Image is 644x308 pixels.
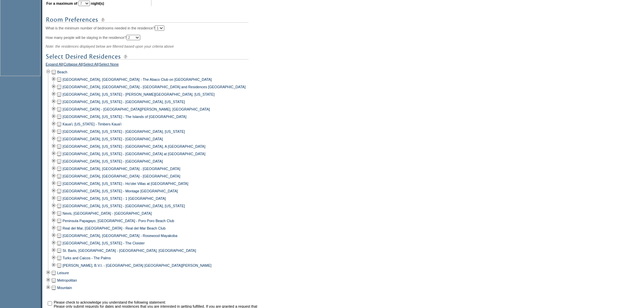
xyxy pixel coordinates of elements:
[91,1,104,5] b: night(s)
[99,62,119,68] a: Select None
[63,248,196,253] a: St. Barts, [GEOGRAPHIC_DATA] - [GEOGRAPHIC_DATA], [GEOGRAPHIC_DATA]
[46,62,260,68] div: | | |
[63,77,212,81] a: [GEOGRAPHIC_DATA], [GEOGRAPHIC_DATA] - The Abaco Club on [GEOGRAPHIC_DATA]
[57,70,67,74] a: Beach
[63,152,205,156] a: [GEOGRAPHIC_DATA], [US_STATE] - [GEOGRAPHIC_DATA] at [GEOGRAPHIC_DATA]
[63,144,205,148] a: [GEOGRAPHIC_DATA], [US_STATE] - [GEOGRAPHIC_DATA], A [GEOGRAPHIC_DATA]
[63,92,215,96] a: [GEOGRAPHIC_DATA], [US_STATE] - [PERSON_NAME][GEOGRAPHIC_DATA], [US_STATE]
[63,256,111,260] a: Turks and Caicos - The Palms
[63,174,180,178] a: [GEOGRAPHIC_DATA], [GEOGRAPHIC_DATA] - [GEOGRAPHIC_DATA]
[63,211,152,215] a: Nevis, [GEOGRAPHIC_DATA] - [GEOGRAPHIC_DATA]
[63,85,245,89] a: [GEOGRAPHIC_DATA], [GEOGRAPHIC_DATA] - [GEOGRAPHIC_DATA] and Residences [GEOGRAPHIC_DATA]
[63,100,185,104] a: [GEOGRAPHIC_DATA], [US_STATE] - [GEOGRAPHIC_DATA], [US_STATE]
[63,159,163,163] a: [GEOGRAPHIC_DATA], [US_STATE] - [GEOGRAPHIC_DATA]
[63,189,178,193] a: [GEOGRAPHIC_DATA], [US_STATE] - Montage [GEOGRAPHIC_DATA]
[63,137,163,141] a: [GEOGRAPHIC_DATA], [US_STATE] - [GEOGRAPHIC_DATA]
[63,204,185,208] a: [GEOGRAPHIC_DATA], [US_STATE] - [GEOGRAPHIC_DATA], [US_STATE]
[63,241,145,245] a: [GEOGRAPHIC_DATA], [US_STATE] - The Cloister
[63,129,185,134] a: [GEOGRAPHIC_DATA], [US_STATE] - [GEOGRAPHIC_DATA], [US_STATE]
[84,62,98,68] a: Select All
[46,16,248,24] img: subTtlRoomPreferences.gif
[63,182,188,186] a: [GEOGRAPHIC_DATA], [US_STATE] - Ho'olei Villas at [GEOGRAPHIC_DATA]
[57,271,69,275] a: Leisure
[57,278,77,282] a: Metropolitan
[46,1,77,5] b: For a maximum of
[63,122,121,126] a: Kaua'i, [US_STATE] - Timbers Kaua'i
[63,219,174,223] a: Peninsula Papagayo, [GEOGRAPHIC_DATA] - Poro Poro Beach Club
[63,226,166,230] a: Real del Mar, [GEOGRAPHIC_DATA] - Real del Mar Beach Club
[57,286,72,290] a: Mountain
[63,234,177,238] a: [GEOGRAPHIC_DATA], [GEOGRAPHIC_DATA] - Rosewood Mayakoba
[64,62,82,68] a: Collapse All
[46,62,63,68] a: Expand All
[46,44,174,48] span: Note: the residences displayed below are filtered based upon your criteria above
[63,167,180,171] a: [GEOGRAPHIC_DATA], [GEOGRAPHIC_DATA] - [GEOGRAPHIC_DATA]
[63,115,186,119] a: [GEOGRAPHIC_DATA], [US_STATE] - The Islands of [GEOGRAPHIC_DATA]
[63,196,166,200] a: [GEOGRAPHIC_DATA], [US_STATE] - 1 [GEOGRAPHIC_DATA]
[63,107,210,111] a: [GEOGRAPHIC_DATA] - [GEOGRAPHIC_DATA][PERSON_NAME], [GEOGRAPHIC_DATA]
[63,263,212,267] a: [PERSON_NAME], B.V.I. - [GEOGRAPHIC_DATA] [GEOGRAPHIC_DATA][PERSON_NAME]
